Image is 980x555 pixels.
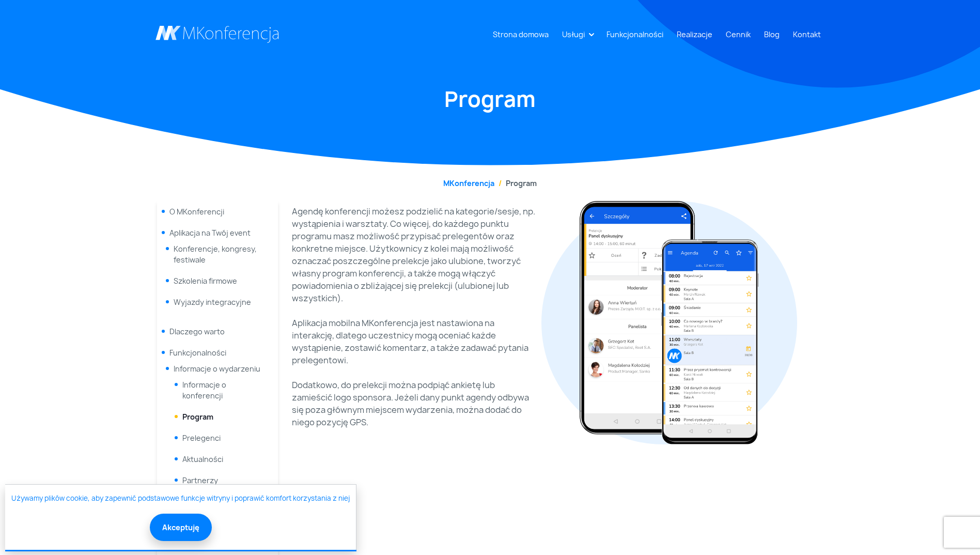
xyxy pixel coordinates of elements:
[292,317,535,366] p: Aplikacja mobilna MKonferencja jest nastawiona na interakcję, dlatego uczestnicy mogą oceniać każ...
[169,327,225,336] a: Dlaczego warto
[602,25,667,44] a: Funkcjonalności
[443,178,494,188] a: MKonferencja
[150,514,212,541] button: Akceptuję
[182,380,226,400] a: Informacje o konferencji
[722,25,755,44] a: Cennik
[558,25,589,44] a: Usługi
[11,494,350,504] a: Używamy plików cookie, aby zapewnić podstawowe funkcje witryny i poprawić komfort korzystania z niej
[182,454,223,464] a: Aktualności
[174,244,257,265] a: Konferencje, kongresy, festiwale
[174,297,251,307] a: Wyjazdy integracyjne
[182,433,221,443] a: Prelegenci
[760,25,784,44] a: Blog
[292,379,535,428] p: Dodatkowo, do prelekcji można podpiąć ankietę lub zamieścić logo sponsora. Jeżeli dany punkt agen...
[548,201,791,444] img: 6386165a025b4.png
[673,25,717,44] a: Realizacje
[174,364,260,374] a: Informacje o wydarzeniu
[494,178,537,189] li: Program
[169,228,251,238] span: Aplikacja na Twój event
[182,475,218,485] a: Partnerzy
[489,25,553,44] a: Strona domowa
[155,178,825,189] nav: breadcrumb
[174,276,237,286] a: Szkolenia firmowe
[155,85,825,113] h1: Program
[182,412,213,422] a: Program
[789,25,825,44] a: Kontakt
[169,207,224,217] a: O MKonferencji
[169,348,226,358] a: Funkcjonalności
[292,205,535,304] p: Agendę konferencji możesz podzielić na kategorie/sesje, np. wystąpienia i warsztaty. Co więcej, d...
